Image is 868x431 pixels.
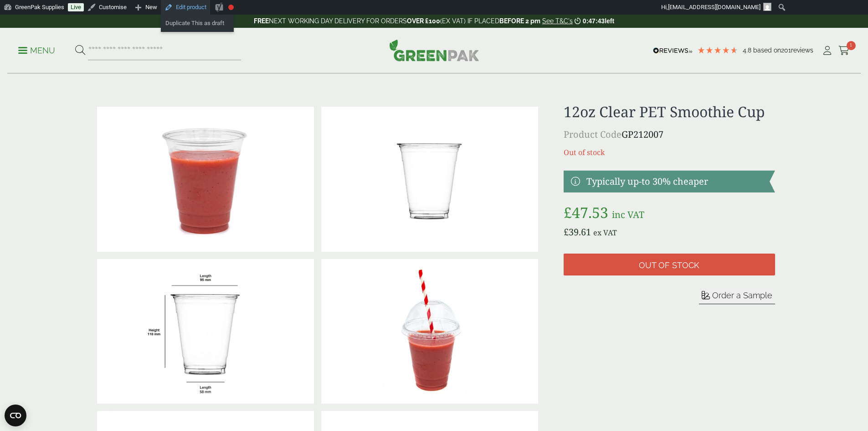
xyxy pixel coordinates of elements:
img: GreenPak Supplies [389,39,479,61]
bdi: 39.61 [564,226,591,238]
span: Order a Sample [712,291,772,300]
span: 0:47:43 [583,17,605,25]
a: Live [68,3,84,11]
strong: BEFORE 2 pm [499,17,540,25]
button: Open CMP widget [5,405,26,426]
div: 4.79 Stars [697,46,738,54]
h1: 12oz Clear PET Smoothie Cup [564,103,775,120]
img: 12oz Smoothie [97,259,314,404]
span: reviews [791,47,813,54]
bdi: 47.53 [564,203,608,222]
span: [EMAIL_ADDRESS][DOMAIN_NAME] [668,4,760,10]
img: 12oz Clear PET Smoothie Cup 0 [321,107,538,252]
img: 12oz PET Smoothie Cup With Raspberry Smoothie With Domed Lid With Hole And Straw [321,259,538,404]
p: GP212007 [564,128,775,141]
div: Focus keyphrase not set [228,5,234,10]
p: Out of stock [564,147,775,158]
span: left [605,17,614,25]
img: REVIEWS.io [653,47,693,54]
span: 1 [847,41,856,50]
span: 201 [781,47,791,54]
span: Based on [753,47,781,54]
i: Cart [838,46,850,55]
strong: OVER £100 [407,17,440,25]
p: Menu [18,45,55,56]
img: 12oz PET Smoothie Cup With Raspberry Smoothie No Lid [97,107,314,252]
button: Order a Sample [699,290,775,304]
span: 4.8 [743,47,753,54]
a: 1 [838,44,850,57]
a: Duplicate This as draft [161,17,234,29]
span: £ [564,203,572,222]
a: See T&C's [542,17,573,25]
strong: FREE [254,17,269,25]
i: My Account [822,46,833,55]
span: inc VAT [612,208,644,221]
span: Product Code [564,128,621,140]
span: £ [564,226,569,238]
span: ex VAT [593,228,617,238]
a: Menu [18,45,55,54]
span: Out of stock [639,260,699,270]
